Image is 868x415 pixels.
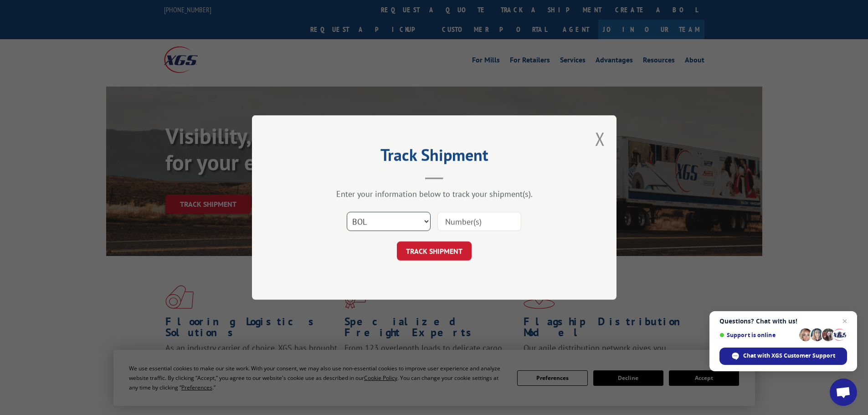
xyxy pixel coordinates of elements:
[397,241,472,261] button: TRACK SHIPMENT
[298,189,571,199] div: Enter your information below to track your shipment(s).
[437,212,521,231] input: Number(s)
[743,352,835,360] span: Chat with XGS Customer Support
[830,379,857,406] a: Open chat
[719,348,847,365] span: Chat with XGS Customer Support
[719,318,847,325] span: Questions? Chat with us!
[719,332,796,338] span: Support is online
[298,149,571,166] h2: Track Shipment
[595,127,605,151] button: Close modal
